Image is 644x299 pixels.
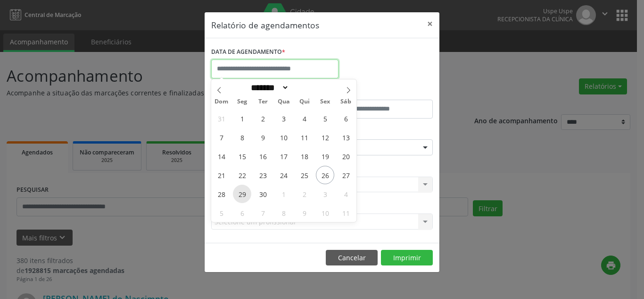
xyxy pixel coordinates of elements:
span: Setembro 8, 2025 [233,128,251,146]
span: Outubro 8, 2025 [274,204,293,222]
span: Setembro 17, 2025 [274,147,293,165]
label: ATÉ [324,85,433,100]
span: Setembro 13, 2025 [337,128,355,146]
span: Dom [211,99,232,105]
span: Setembro 20, 2025 [337,147,355,165]
span: Outubro 2, 2025 [295,185,314,203]
span: Setembro 24, 2025 [274,166,293,184]
button: Imprimir [381,250,433,266]
span: Ter [253,99,273,105]
span: Outubro 10, 2025 [316,204,334,222]
span: Setembro 29, 2025 [233,185,251,203]
span: Outubro 3, 2025 [316,185,334,203]
span: Setembro 3, 2025 [274,109,293,128]
input: Year [289,83,320,93]
h5: Relatório de agendamentos [211,19,319,31]
span: Setembro 19, 2025 [316,147,334,165]
span: Setembro 30, 2025 [254,185,272,203]
span: Outubro 1, 2025 [274,185,293,203]
span: Setembro 6, 2025 [337,109,355,128]
span: Setembro 12, 2025 [316,128,334,146]
span: Setembro 15, 2025 [233,147,251,165]
span: Setembro 4, 2025 [295,109,314,128]
label: DATA DE AGENDAMENTO [211,45,285,60]
span: Setembro 9, 2025 [254,128,272,146]
span: Outubro 5, 2025 [212,204,231,222]
button: Cancelar [326,250,378,266]
span: Agosto 31, 2025 [212,109,231,128]
span: Setembro 1, 2025 [233,109,251,128]
span: Sex [315,99,336,105]
span: Setembro 5, 2025 [316,109,334,128]
span: Outubro 9, 2025 [295,204,314,222]
span: Setembro 27, 2025 [337,166,355,184]
select: Month [248,83,289,93]
span: Setembro 28, 2025 [212,185,231,203]
span: Qua [273,99,294,105]
span: Setembro 14, 2025 [212,147,231,165]
span: Setembro 22, 2025 [233,166,251,184]
span: Setembro 7, 2025 [212,128,231,146]
span: Seg [232,99,253,105]
span: Setembro 23, 2025 [254,166,272,184]
span: Setembro 2, 2025 [254,109,272,128]
span: Setembro 11, 2025 [295,128,314,146]
span: Setembro 21, 2025 [212,166,231,184]
span: Setembro 26, 2025 [316,166,334,184]
span: Setembro 10, 2025 [274,128,293,146]
button: Close [421,12,439,35]
span: Sáb [336,99,356,105]
span: Outubro 4, 2025 [337,185,355,203]
span: Outubro 6, 2025 [233,204,251,222]
span: Outubro 7, 2025 [254,204,272,222]
span: Setembro 16, 2025 [254,147,272,165]
span: Setembro 25, 2025 [295,166,314,184]
span: Outubro 11, 2025 [337,204,355,222]
span: Setembro 18, 2025 [295,147,314,165]
span: Qui [294,99,315,105]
